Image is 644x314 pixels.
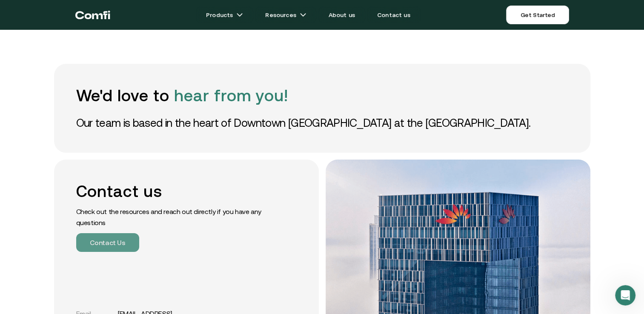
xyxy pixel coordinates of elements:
a: Productsarrow icons [196,6,253,23]
img: arrow icons [300,11,306,18]
a: Resourcesarrow icons [255,6,316,23]
a: About us [318,6,365,23]
iframe: Intercom live chat [615,285,635,305]
a: Get Started [506,6,569,24]
h1: We'd love to [76,86,568,105]
button: Contact Us [76,233,139,252]
span: hear from you! [174,86,288,105]
img: arrow icons [236,11,243,18]
p: Our team is based in the heart of Downtown [GEOGRAPHIC_DATA] at the [GEOGRAPHIC_DATA]. [76,115,568,131]
a: Return to the top of the Comfi home page [75,2,110,28]
a: Contact us [367,6,421,23]
h2: Contact us [76,182,268,201]
p: Check out the resources and reach out directly if you have any questions [76,206,268,228]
